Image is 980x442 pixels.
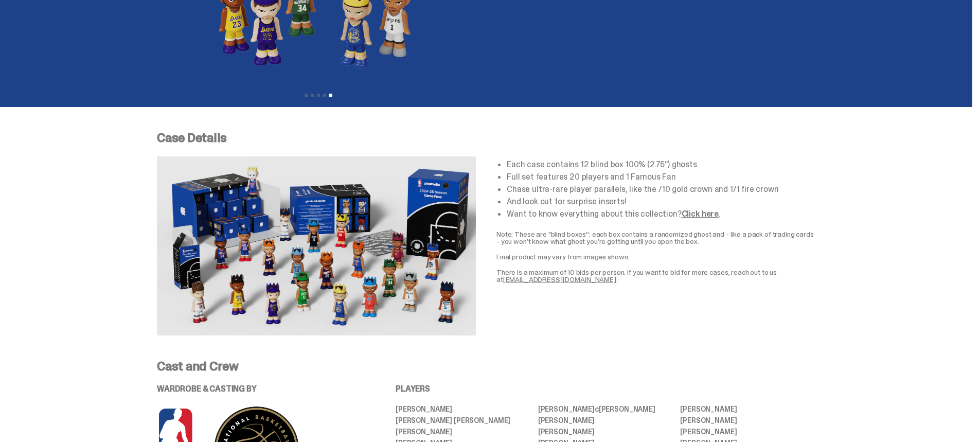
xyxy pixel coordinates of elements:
p: Final product may vary from images shown. [496,253,815,260]
li: [PERSON_NAME] [680,405,815,413]
p: WARDROBE & CASTING BY [157,385,367,393]
li: [PERSON_NAME] [PERSON_NAME] [538,405,673,413]
li: And look out for surprise inserts! [507,198,815,206]
li: Each case contains 12 blind box 100% (2.75”) ghosts [507,161,815,169]
p: Cast and Crew [157,360,815,373]
p: Case Details [157,132,815,144]
a: [EMAIL_ADDRESS][DOMAIN_NAME] [503,275,616,284]
button: View slide 5 [329,94,332,97]
li: Chase ultra-rare player parallels, like the /10 gold crown and 1/1 fire crown [507,185,815,193]
img: NBA-Case-Details.png [157,156,476,335]
li: [PERSON_NAME] [396,405,531,413]
li: [PERSON_NAME] [396,428,531,435]
button: View slide 2 [311,94,314,97]
li: Full set features 20 players and 1 Famous Fan [507,173,815,181]
p: PLAYERS [396,385,815,393]
li: [PERSON_NAME] [538,428,673,435]
li: [PERSON_NAME] [538,417,673,424]
a: Click here [682,208,719,219]
li: Want to know everything about this collection? . [507,210,815,218]
span: c [595,404,599,414]
li: [PERSON_NAME] [680,428,815,435]
button: View slide 4 [323,94,326,97]
li: [PERSON_NAME] [PERSON_NAME] [396,417,531,424]
p: Note: These are "blind boxes”: each box contains a randomized ghost and - like a pack of trading ... [496,231,815,245]
button: View slide 3 [317,94,320,97]
p: There is a maximum of 10 bids per person. If you want to bid for more cases, reach out to us at . [496,269,815,283]
li: [PERSON_NAME] [680,417,815,424]
button: View slide 1 [305,94,308,97]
